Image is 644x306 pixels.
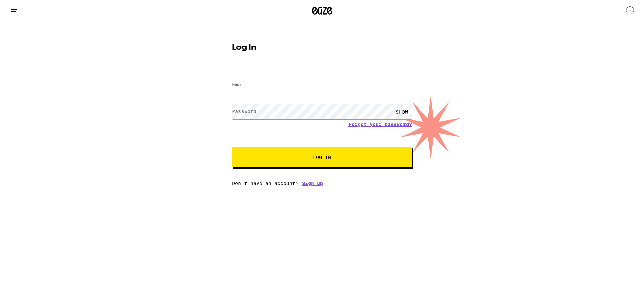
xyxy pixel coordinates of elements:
[302,181,323,186] a: Sign up
[232,108,256,114] label: Password
[392,104,412,119] div: SHOW
[232,82,247,87] label: Email
[348,122,412,127] a: Forgot your password?
[232,147,412,167] button: Log In
[232,181,412,186] div: Don't have an account?
[232,44,412,52] h1: Log In
[313,155,331,160] span: Log In
[232,78,412,93] input: Email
